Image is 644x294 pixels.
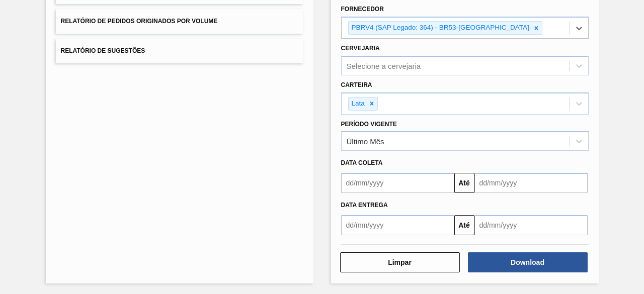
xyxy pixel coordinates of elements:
span: Data coleta [341,159,383,166]
button: Até [454,215,474,235]
label: Cervejaria [341,45,380,52]
input: dd/mm/yyyy [341,173,454,193]
button: Limpar [340,252,460,272]
button: Até [454,173,474,193]
label: Fornecedor [341,6,384,13]
input: dd/mm/yyyy [474,215,588,235]
button: Download [468,252,588,272]
div: Último Mês [347,137,384,146]
button: Relatório de Sugestões [56,39,303,63]
span: Data Entrega [341,202,388,209]
button: Relatório de Pedidos Originados por Volume [56,9,303,34]
div: Selecione a cervejaria [347,61,421,70]
input: dd/mm/yyyy [341,215,454,235]
div: PBRV4 (SAP Legado: 364) - BR53-[GEOGRAPHIC_DATA] [349,22,531,34]
span: Relatório de Pedidos Originados por Volume [61,18,218,25]
label: Período Vigente [341,121,397,128]
span: Relatório de Sugestões [61,47,145,54]
input: dd/mm/yyyy [474,173,588,193]
label: Carteira [341,81,372,88]
div: Lata [349,97,366,110]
